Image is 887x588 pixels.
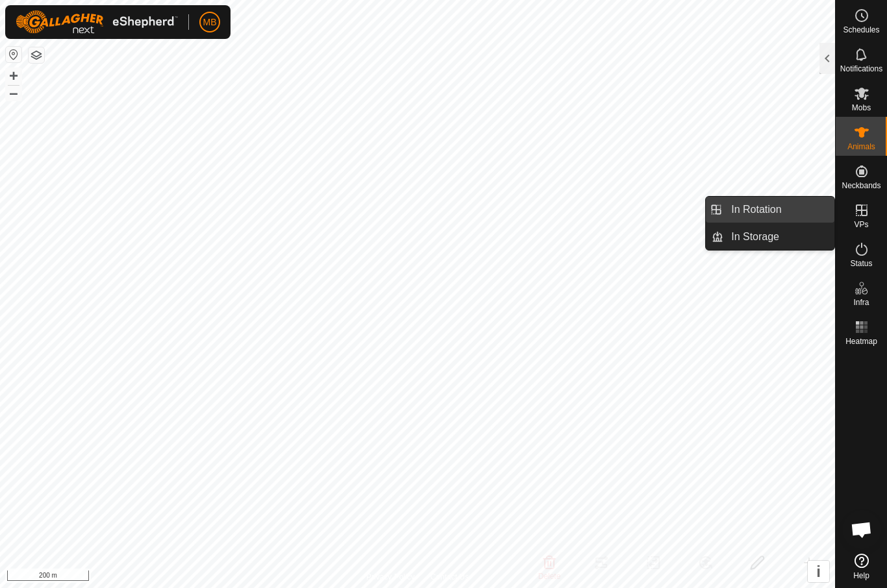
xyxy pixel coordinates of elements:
[203,16,217,29] span: MB
[842,182,881,190] span: Neckbands
[836,548,887,585] a: Help
[431,571,469,583] a: Contact Us
[723,197,834,223] a: In Rotation
[852,104,871,112] span: Mobs
[731,202,781,217] span: In Rotation
[29,47,44,63] button: Map Layers
[16,10,178,34] img: Gallagher Logo
[816,563,821,580] span: i
[731,229,779,245] span: In Storage
[706,224,834,250] li: In Storage
[366,571,415,583] a: Privacy Policy
[853,572,869,580] span: Help
[850,260,872,267] span: Status
[843,26,879,34] span: Schedules
[842,510,881,549] div: Open chat
[854,221,868,228] span: VPs
[853,299,869,306] span: Infra
[723,224,834,250] a: In Storage
[808,561,829,582] button: i
[840,65,882,73] span: Notifications
[6,85,21,101] button: –
[6,68,21,84] button: +
[706,197,834,223] li: In Rotation
[845,337,877,345] span: Heatmap
[6,47,21,62] button: Reset Map
[847,143,875,151] span: Animals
